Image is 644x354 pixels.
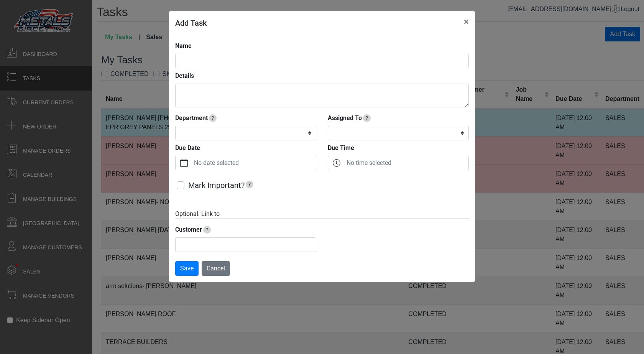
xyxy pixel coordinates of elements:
[345,156,468,170] label: No time selected
[180,265,194,272] span: Save
[180,159,188,167] svg: calendar
[175,209,469,219] div: Optional: Link to
[328,156,345,170] button: clock
[458,11,475,33] button: Close
[175,42,192,49] strong: Name
[333,159,340,167] svg: clock
[209,114,217,122] span: Selecting a department will automatically assign to an employee in that department
[363,114,371,122] span: Track who this task is assigned to
[175,144,200,151] strong: Due Date
[175,226,202,233] strong: Customer
[328,114,362,122] strong: Assigned To
[175,72,194,79] strong: Details
[203,226,211,234] span: Start typing to pull up a list of customers. You must select a customer from the list.
[328,144,354,151] strong: Due Time
[192,156,316,170] label: No date selected
[202,261,230,276] button: Cancel
[175,261,199,276] button: Save
[176,156,192,170] button: calendar
[188,179,255,191] label: Mark Important?
[175,17,207,29] h5: Add Task
[175,114,208,122] strong: Department
[246,181,253,188] span: Marking a task as important will make it show up at the top of task lists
